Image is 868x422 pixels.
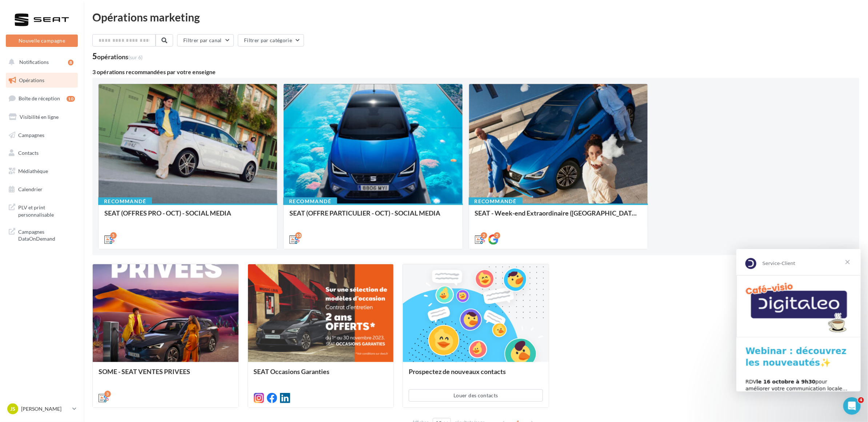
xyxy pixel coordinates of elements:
[4,224,79,245] a: Campagnes DataOnDemand
[97,53,143,60] div: opérations
[858,397,864,403] span: 4
[494,232,500,239] div: 2
[18,132,44,138] span: Campagnes
[18,150,39,156] span: Contacts
[6,402,78,416] a: Js [PERSON_NAME]
[19,59,49,65] span: Notifications
[177,34,234,47] button: Filtrer par canal
[19,95,60,101] span: Boîte de réception
[104,209,271,224] div: SEAT (OFFRES PRO - OCT) - SOCIAL MEDIA
[4,91,79,106] a: Boîte de réception10
[18,186,43,192] span: Calendrier
[475,209,642,224] div: SEAT - Week-end Extraordinaire ([GEOGRAPHIC_DATA]) - OCTOBRE
[283,197,337,205] div: Recommandé
[128,54,143,60] span: (sur 6)
[19,77,44,83] span: Opérations
[18,202,75,218] span: PLV et print personnalisable
[469,197,523,205] div: Recommandé
[4,55,76,70] button: Notifications 8
[110,232,117,239] div: 5
[4,145,79,161] a: Contacts
[481,232,487,239] div: 2
[6,35,78,47] button: Nouvelle campagne
[92,12,859,23] div: Opérations marketing
[254,368,388,382] div: SEAT Occasions Garanties
[67,96,75,102] div: 10
[20,130,79,136] b: le 16 octobre à 9h30
[92,52,143,60] div: 5
[92,69,859,75] div: 3 opérations recommandées par votre enseigne
[20,114,59,120] span: Visibilité en ligne
[9,129,115,151] div: RDV pour améliorer votre communication locale… et attirer plus de clients !
[18,227,75,242] span: Campagnes DataOnDemand
[4,164,79,179] a: Médiathèque
[104,391,111,397] div: 3
[4,73,79,88] a: Opérations
[18,168,48,174] span: Médiathèque
[409,389,543,402] button: Louer des contacts
[21,405,69,413] p: [PERSON_NAME]
[409,368,543,382] div: Prospectez de nouveaux contacts
[4,128,79,143] a: Campagnes
[68,60,73,65] div: 8
[843,397,861,415] iframe: Intercom live chat
[238,34,304,47] button: Filtrer par catégorie
[98,197,152,205] div: Recommandé
[289,209,456,224] div: SEAT (OFFRE PARTICULIER - OCT) - SOCIAL MEDIA
[10,405,15,413] span: Js
[736,249,861,391] iframe: Intercom live chat message
[295,232,302,239] div: 10
[4,109,79,125] a: Visibilité en ligne
[4,200,79,221] a: PLV et print personnalisable
[99,368,233,382] div: SOME - SEAT VENTES PRIVEES
[4,182,79,197] a: Calendrier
